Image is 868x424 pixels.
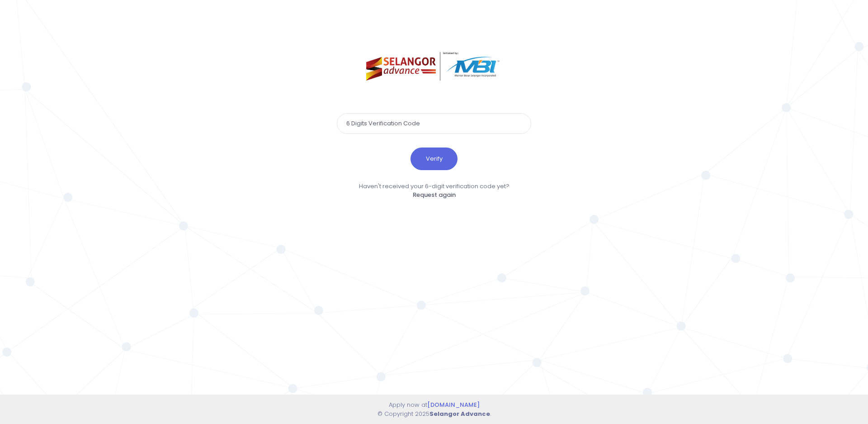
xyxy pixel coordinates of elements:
[410,148,458,170] button: Verify
[366,52,502,81] img: selangor-advance.png
[427,400,480,409] a: [DOMAIN_NAME]
[429,410,490,418] strong: Selangor Advance
[359,182,509,191] span: Haven't received your 6-digit verification code yet?
[337,113,531,134] input: 6 Digits Verification Code
[413,191,456,199] a: Request again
